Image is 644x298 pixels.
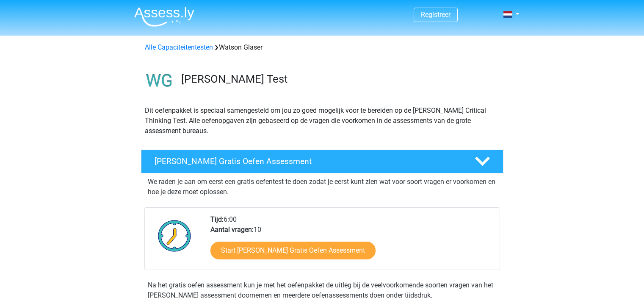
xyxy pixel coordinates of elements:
p: Dit oefenpakket is speciaal samengesteld om jou zo goed mogelijk voor te bereiden op de [PERSON_N... [145,106,500,136]
b: Tijd: [210,215,224,223]
p: We raden je aan om eerst een gratis oefentest te doen zodat je eerst kunt zien wat voor soort vra... [148,177,497,197]
a: Alle Capaciteitentesten [145,43,213,51]
a: [PERSON_NAME] Gratis Oefen Assessment [138,150,507,173]
img: Klok [153,214,196,257]
div: 6:00 10 [204,214,499,270]
a: Start [PERSON_NAME] Gratis Oefen Assessment [210,242,376,259]
h3: [PERSON_NAME] Test [181,72,497,86]
img: watson glaser [141,63,177,99]
img: Assessly [134,7,194,27]
a: Registreer [421,11,451,19]
b: Aantal vragen: [210,226,254,234]
div: Watson Glaser [141,42,503,53]
h4: [PERSON_NAME] Gratis Oefen Assessment [155,156,461,166]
